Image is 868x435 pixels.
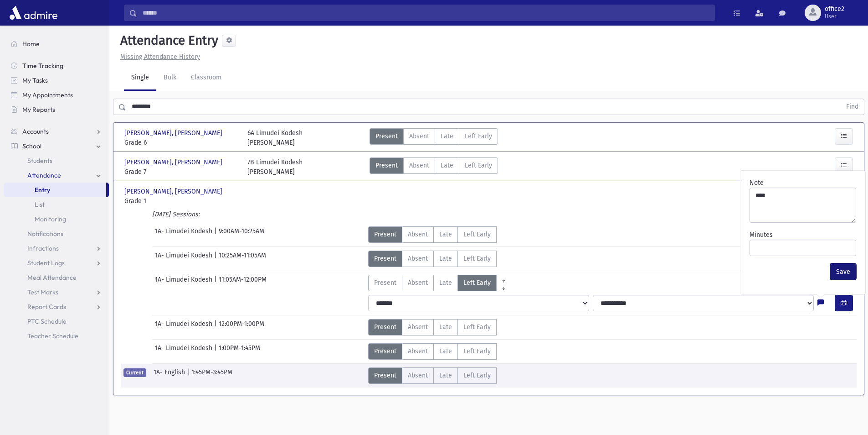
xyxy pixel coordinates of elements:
a: PTC Schedule [4,314,109,329]
span: office2 [825,5,844,13]
span: 1A- Limudei Kodesh [155,319,214,335]
span: Left Early [465,131,492,141]
div: AttTypes [368,367,497,384]
span: Grade 7 [124,167,238,177]
a: Attendance [4,168,109,183]
span: Late [439,371,452,380]
span: PTC Schedule [27,317,67,325]
span: Meal Attendance [27,273,77,282]
span: Entry [35,186,50,194]
button: Save [830,263,856,280]
a: Notifications [4,226,109,241]
input: Search [137,5,714,21]
a: My Tasks [4,73,109,88]
span: | [214,251,219,267]
span: Infractions [27,244,59,252]
a: Test Marks [4,285,109,299]
div: 7B Limudei Kodesh [PERSON_NAME] [247,157,303,177]
span: My Appointments [22,91,73,99]
span: Time Tracking [22,62,63,70]
span: Present [375,161,398,170]
a: Time Tracking [4,58,109,73]
span: 11:05AM-12:00PM [219,275,267,291]
span: Home [22,40,40,48]
span: 1:45PM-3:45PM [191,367,232,384]
a: Bulk [156,65,184,91]
div: AttTypes [368,251,497,267]
i: [DATE] Sessions: [152,210,200,218]
a: Home [4,37,109,51]
span: Left Early [463,254,491,263]
span: My Reports [22,105,55,114]
span: Students [27,157,52,165]
span: Monitoring [35,215,66,223]
button: Find [841,99,864,115]
span: | [214,343,219,360]
span: Left Early [463,230,491,239]
span: 1:00PM-1:45PM [219,343,260,360]
span: Grade 6 [124,138,238,147]
span: Present [374,371,396,380]
span: | [187,367,191,384]
span: List [35,200,45,209]
span: Late [439,254,452,263]
div: AttTypes [370,128,498,147]
span: Grade 1 [124,196,238,206]
span: 1A- Limudei Kodesh [155,226,214,243]
span: My Tasks [22,76,48,84]
a: Missing Attendance History [117,53,200,61]
span: Left Early [463,371,491,380]
span: | [214,319,219,335]
span: Left Early [465,161,492,170]
span: Test Marks [27,288,58,296]
div: AttTypes [368,226,497,243]
span: Present [374,230,396,239]
span: 1A- English [154,367,187,384]
span: Report Cards [27,303,66,311]
span: 1A- Limudei Kodesh [155,343,214,360]
span: Left Early [463,346,491,356]
a: Classroom [184,65,229,91]
span: Absent [408,322,428,332]
span: | [214,226,219,243]
span: User [825,13,844,20]
span: Present [375,131,398,141]
span: Late [439,230,452,239]
span: Present [374,254,396,263]
a: Teacher Schedule [4,329,109,343]
span: | [214,275,219,291]
span: 10:25AM-11:05AM [219,251,266,267]
div: 6A Limudei Kodesh [PERSON_NAME] [247,128,303,147]
span: Absent [409,161,429,170]
span: Teacher Schedule [27,332,78,340]
span: Absent [408,346,428,356]
a: Single [124,65,156,91]
span: Accounts [22,127,49,136]
a: My Reports [4,102,109,117]
label: Note [750,178,764,188]
span: Notifications [27,230,63,238]
div: AttTypes [368,319,497,335]
a: Entry [4,183,106,197]
span: Present [374,322,396,332]
span: Absent [408,230,428,239]
span: [PERSON_NAME], [PERSON_NAME] [124,187,224,196]
span: Student Logs [27,259,65,267]
span: Left Early [463,322,491,332]
a: Accounts [4,124,109,139]
span: Late [439,346,452,356]
span: [PERSON_NAME], [PERSON_NAME] [124,128,224,138]
a: Monitoring [4,212,109,226]
span: Absent [408,254,428,263]
u: Missing Attendance History [120,53,200,61]
a: List [4,197,109,212]
span: School [22,142,41,150]
div: AttTypes [368,343,497,360]
span: 9:00AM-10:25AM [219,226,264,243]
img: AdmirePro [7,4,60,22]
span: 1A- Limudei Kodesh [155,275,214,291]
span: Absent [409,131,429,141]
h5: Attendance Entry [117,33,218,48]
span: Absent [408,278,428,288]
span: Late [441,131,453,141]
